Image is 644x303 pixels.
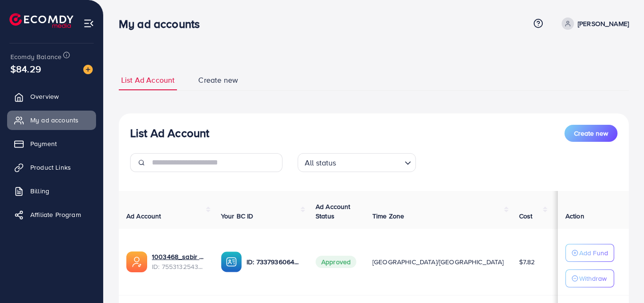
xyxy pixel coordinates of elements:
img: menu [83,18,94,29]
button: Create new [565,125,618,142]
a: Affiliate Program [7,205,96,224]
a: Billing [7,182,96,200]
span: Create new [198,75,238,86]
span: [GEOGRAPHIC_DATA]/[GEOGRAPHIC_DATA] [372,257,504,267]
span: List Ad Account [121,75,175,86]
span: Approved [316,256,356,268]
span: Ad Account Status [316,202,351,221]
a: [PERSON_NAME] [558,17,629,30]
span: ID: 7553132543537594376 [152,262,206,271]
span: Cost [519,211,533,221]
img: image [83,65,93,74]
span: Billing [30,186,49,196]
div: Search for option [298,153,416,172]
span: Payment [30,139,57,148]
span: Affiliate Program [30,210,81,219]
span: $84.29 [10,62,41,76]
input: Search for option [339,154,401,170]
span: Product Links [30,163,71,172]
h3: My ad accounts [119,17,207,31]
button: Add Fund [565,244,614,262]
span: Ad Account [126,211,161,221]
span: Time Zone [372,211,404,221]
div: <span class='underline'>1003468_sabir bhai_1758600780219</span></br>7553132543537594376 [152,252,206,271]
img: ic-ba-acc.ded83a64.svg [221,251,242,272]
span: Overview [30,92,59,101]
a: My ad accounts [7,111,96,130]
h3: List Ad Account [130,126,209,140]
a: Product Links [7,158,96,177]
a: Overview [7,87,96,106]
button: Withdraw [565,269,614,287]
span: Ecomdy Balance [10,52,62,61]
p: ID: 7337936064855851010 [247,256,300,268]
img: logo [9,13,73,28]
p: Withdraw [579,273,607,284]
a: Payment [7,134,96,153]
span: Action [565,211,584,221]
p: [PERSON_NAME] [578,18,629,29]
img: ic-ads-acc.e4c84228.svg [126,251,147,272]
a: 1003468_sabir bhai_1758600780219 [152,252,206,261]
span: $7.82 [519,257,535,267]
span: Your BC ID [221,211,254,221]
span: All status [303,156,338,170]
span: My ad accounts [30,115,79,125]
span: Create new [574,129,608,138]
p: Add Fund [579,247,608,259]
